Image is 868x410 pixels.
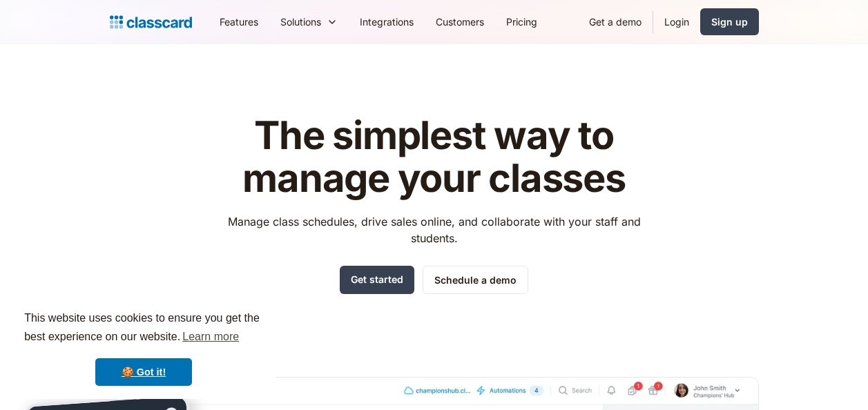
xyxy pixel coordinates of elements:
[423,266,528,294] a: Schedule a demo
[215,213,653,246] p: Manage class schedules, drive sales online, and collaborate with your staff and students.
[340,266,414,294] a: Get started
[280,14,321,29] div: Solutions
[711,14,748,29] div: Sign up
[653,6,700,37] a: Login
[180,326,241,347] a: learn more about cookies
[95,358,192,386] a: dismiss cookie message
[349,6,425,37] a: Integrations
[11,297,276,399] div: cookieconsent
[495,6,548,37] a: Pricing
[209,6,269,37] a: Features
[700,8,759,35] a: Sign up
[110,12,192,32] a: home
[269,6,349,37] div: Solutions
[425,6,495,37] a: Customers
[215,115,653,199] h1: The simplest way to manage your classes
[578,6,653,37] a: Get a demo
[24,310,263,347] span: This website uses cookies to ensure you get the best experience on our website.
